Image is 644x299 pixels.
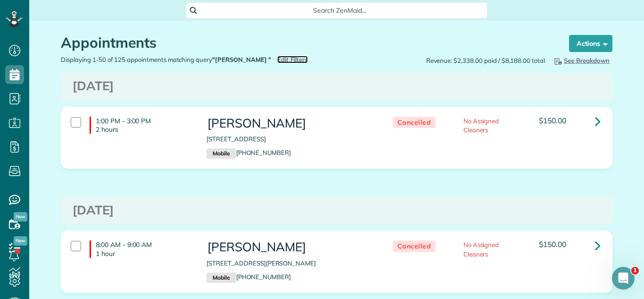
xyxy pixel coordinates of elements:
h3: [PERSON_NAME] [206,240,373,254]
a: Mobile[PHONE_NUMBER] [206,273,291,281]
h4: 8:00 AM - 9:00 AM [90,240,192,257]
span: New [14,236,27,246]
p: [STREET_ADDRESS] [206,135,373,144]
span: 1 [631,267,639,274]
small: Mobile [206,273,236,283]
span: $150.00 [539,116,566,125]
h4: 1:00 PM - 3:00 PM [90,117,192,134]
span: No Assigned Cleaners [463,241,499,257]
span: No Assigned Cleaners [463,117,499,134]
p: 1 hour [96,249,192,258]
h1: Appointments [61,35,551,51]
div: Displaying 1-50 of 125 appointments matching query [54,55,337,64]
span: $150.00 [539,239,566,249]
small: Mobile [206,148,236,159]
span: New [14,212,27,222]
span: Cancelled [393,117,436,128]
button: See Breakdown [550,55,612,66]
h3: [PERSON_NAME] [206,117,373,130]
span: See Breakdown [553,57,610,64]
span: Cancelled [393,240,436,252]
p: [STREET_ADDRESS][PERSON_NAME] [206,259,373,268]
h3: [DATE] [73,204,601,217]
h3: [DATE] [73,79,601,93]
iframe: Intercom live chat [612,267,635,290]
span: Revenue: $2,338.00 paid / $8,188.00 total [426,56,545,65]
a: Mobile[PHONE_NUMBER] [206,149,291,156]
p: 2 hours [96,125,192,134]
a: Edit Filters [277,56,308,63]
strong: "[PERSON_NAME] " [212,56,271,63]
button: Actions [569,35,612,52]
